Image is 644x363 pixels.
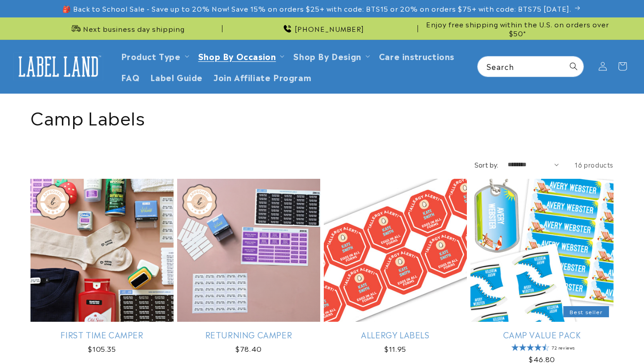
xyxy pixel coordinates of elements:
[574,160,614,169] span: 16 products
[474,160,499,169] label: Sort by:
[62,4,571,13] span: 🎒 Back to School Sale - Save up to 20% Now! Save 15% on orders $25+ with code: BTS15 or 20% on or...
[121,50,181,62] a: Product Type
[208,66,317,87] a: Join Affiliate Program
[324,329,467,340] a: Allergy Labels
[30,105,614,128] h1: Camp Labels
[30,17,222,39] div: Announcement
[564,56,583,76] button: Search
[10,49,107,84] a: Label Land
[13,52,103,80] img: Label Land
[198,51,276,61] span: Shop By Occasion
[145,66,208,87] a: Label Guide
[226,17,418,39] div: Announcement
[288,45,373,66] summary: Shop By Design
[121,72,140,82] span: FAQ
[177,329,320,340] a: Returning Camper
[379,51,454,61] span: Care instructions
[83,24,185,33] span: Next business day shipping
[456,321,635,354] iframe: Gorgias Floating Chat
[150,72,203,82] span: Label Guide
[213,72,311,82] span: Join Affiliate Program
[193,45,288,66] summary: Shop By Occasion
[374,45,460,66] a: Care instructions
[293,50,361,62] a: Shop By Design
[422,17,614,39] div: Announcement
[116,45,193,66] summary: Product Type
[295,24,364,33] span: [PHONE_NUMBER]
[116,66,145,87] a: FAQ
[422,20,614,37] span: Enjoy free shipping within the U.S. on orders over $50*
